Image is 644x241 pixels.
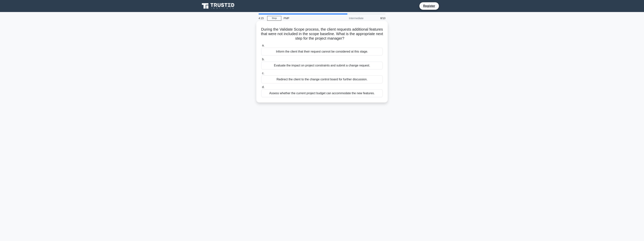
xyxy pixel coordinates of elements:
div: Inform the client that their request cannot be considered at this stage. [261,48,383,56]
div: Redirect the client to the change control board for further discussion. [261,75,383,83]
span: a. [262,44,264,47]
a: Stop [267,16,281,21]
div: PMP [281,14,333,22]
a: Register [421,4,437,8]
div: Intermediate [333,14,366,22]
span: b. [262,58,264,61]
h5: During the Validate Scope process, the client requests additional features that were not included... [261,27,383,41]
span: c. [262,72,264,75]
div: Evaluate the impact on project constraints and submit a change request. [261,62,383,69]
div: 8/10 [366,14,388,22]
span: d. [262,85,264,89]
div: Assess whether the current project budget can accommodate the new features. [261,89,383,97]
div: 4:15 [256,14,267,22]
